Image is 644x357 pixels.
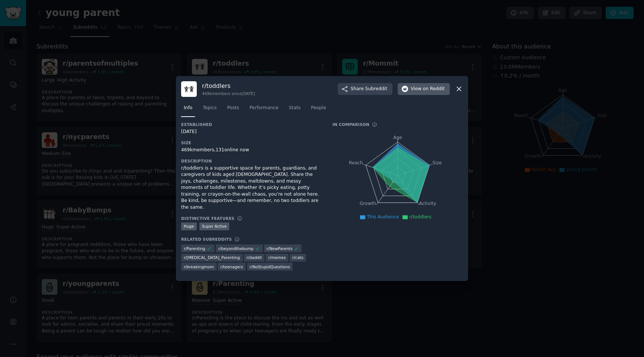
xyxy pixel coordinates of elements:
[184,246,205,251] span: r/ Parenting
[365,86,387,92] span: Subreddit
[398,83,450,95] button: Viewon Reddit
[367,214,399,219] span: This Audience
[247,102,281,117] a: Performance
[332,122,369,127] h3: In Comparison
[184,264,214,269] span: r/ breakingmom
[181,158,322,164] h3: Description
[360,201,376,206] tspan: Growth
[220,264,243,269] span: r/ teenagers
[224,102,241,117] a: Posts
[181,102,195,117] a: Info
[181,140,322,145] h3: Size
[268,255,286,260] span: r/ memes
[289,105,300,111] span: Stats
[286,102,303,117] a: Stats
[218,246,253,251] span: r/ beyondthebump
[184,255,240,260] span: r/ [MEDICAL_DATA]_Parenting
[199,222,230,230] div: Super Active
[423,86,445,92] span: on Reddit
[266,246,293,251] span: r/ NewParents
[181,147,322,154] div: 469k members, 131 online now
[351,86,387,92] span: Share
[308,102,329,117] a: People
[181,129,322,135] div: [DATE]
[202,82,255,90] h3: r/ toddlers
[181,81,197,97] img: toddlers
[249,105,278,111] span: Performance
[246,255,262,260] span: r/ daddit
[202,91,255,96] div: 469k members since [DATE]
[203,105,217,111] span: Topics
[338,83,392,95] button: ShareSubreddit
[432,160,442,165] tspan: Size
[311,105,326,111] span: People
[419,201,436,206] tspan: Activity
[181,165,322,211] div: r/toddlers is a supportive space for parents, guardians, and caregivers of kids aged [DEMOGRAPHIC...
[181,237,232,242] h3: Related Subreddits
[181,216,234,221] h3: Distinctive Features
[184,105,192,111] span: Info
[292,255,303,260] span: r/ cats
[227,105,239,111] span: Posts
[393,135,402,140] tspan: Age
[349,160,363,165] tspan: Reach
[250,264,290,269] span: r/ NoStupidQuestions
[181,122,322,127] h3: Established
[409,214,431,219] span: r/toddlers
[200,102,219,117] a: Topics
[411,86,445,92] span: View
[181,222,197,230] div: Huge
